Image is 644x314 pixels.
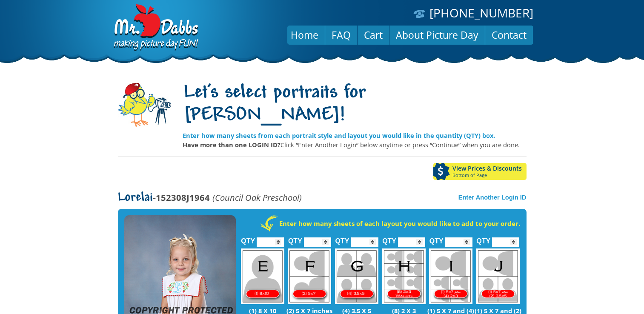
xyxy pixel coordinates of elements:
label: QTY [288,228,302,249]
img: camera-mascot [118,83,171,127]
a: [PHONE_NUMBER] [429,5,533,21]
img: J [476,248,520,304]
a: FAQ [325,25,357,45]
img: I [429,248,472,304]
strong: Have more than one LOGIN ID? [183,140,280,149]
a: Enter Another Login ID [458,194,527,201]
h1: Let's select portraits for [PERSON_NAME]! [183,82,527,127]
label: QTY [429,228,444,249]
em: (Council Oak Preschool) [212,191,302,203]
a: About Picture Day [389,25,485,45]
a: Home [284,25,325,45]
strong: Enter how many sheets from each portrait style and layout you would like in the quantity (QTY) box. [183,131,495,140]
span: Bottom of Page [452,173,527,178]
p: - [118,193,302,203]
img: G [335,248,378,304]
a: Contact [485,25,533,45]
img: Dabbs Company [111,4,200,52]
img: H [382,248,426,304]
label: QTY [241,228,255,249]
img: E [241,248,284,304]
strong: 152308J1964 [156,191,210,203]
a: Cart [358,25,389,45]
label: QTY [382,228,396,249]
img: F [288,248,331,304]
label: QTY [335,228,349,249]
p: Click “Enter Another Login” below anytime or press “Continue” when you are done. [183,140,527,149]
a: View Prices & DiscountsBottom of Page [433,163,527,180]
strong: Enter how many sheets of each layout you would like to add to your order. [279,219,520,228]
span: Lorelai [118,191,153,205]
label: QTY [476,228,490,249]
